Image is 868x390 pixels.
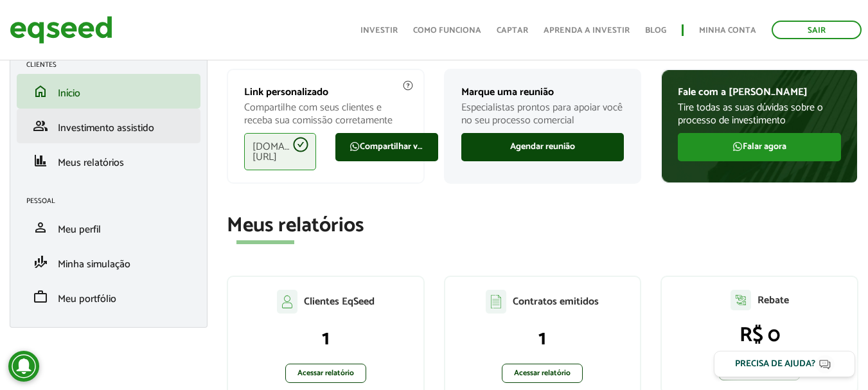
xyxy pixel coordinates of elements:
[458,326,628,351] p: 1
[58,120,154,137] span: Investimento assistido
[26,118,191,134] a: groupInvestimento assistido
[360,26,398,35] a: Investir
[26,220,191,235] a: personMeu perfil
[645,26,666,35] a: Blog
[26,84,191,99] a: homeInício
[461,86,624,98] p: Marque uma reunião
[350,141,360,152] img: FaWhatsapp.svg
[244,86,407,98] p: Link personalizado
[33,254,48,270] span: finance_mode
[58,85,80,102] span: Início
[678,102,841,126] p: Tire todas as suas dúvidas sobre o processo de investimento
[33,118,48,134] span: group
[58,290,116,308] span: Meu portfólio
[10,13,112,47] img: EqSeed
[58,256,130,273] span: Minha simulação
[772,21,862,39] a: Sair
[544,26,630,35] a: Aprenda a investir
[26,254,191,270] a: finance_modeMinha simulação
[675,323,844,348] p: R$ 0
[33,153,48,168] span: finance
[17,245,200,279] li: Minha simulação
[277,290,297,313] img: agent-clientes.svg
[732,141,743,152] img: FaWhatsapp.svg
[413,26,481,35] a: Como funciona
[699,26,756,35] a: Minha conta
[17,210,200,245] li: Meu perfil
[58,221,101,238] span: Meu perfil
[17,74,200,109] li: Início
[461,102,624,126] p: Especialistas prontos para apoiar você no seu processo comercial
[402,80,414,91] img: agent-meulink-info2.svg
[244,102,407,126] p: Compartilhe com seus clientes e receba sua comissão corretamente
[26,197,200,205] h2: Pessoal
[58,154,124,172] span: Meus relatórios
[26,61,200,69] h2: Clientes
[335,133,438,161] a: Compartilhar via WhatsApp
[678,86,841,98] p: Fale com a [PERSON_NAME]
[486,290,506,314] img: agent-contratos.svg
[502,364,583,383] a: Acessar relatório
[244,133,316,170] div: [DOMAIN_NAME][URL]
[26,289,191,305] a: workMeu portfólio
[17,279,200,314] li: Meu portfólio
[33,220,48,235] span: person
[731,290,751,310] img: agent-relatorio.svg
[304,296,375,308] p: Clientes EqSeed
[285,364,366,383] a: Acessar relatório
[241,326,411,351] p: 1
[17,109,200,143] li: Investimento assistido
[227,215,858,237] h2: Meus relatórios
[33,289,48,305] span: work
[461,133,624,161] a: Agendar reunião
[513,296,599,308] p: Contratos emitidos
[497,26,528,35] a: Captar
[678,133,841,161] a: Falar agora
[26,153,191,168] a: financeMeus relatórios
[757,294,789,306] p: Rebate
[33,84,48,99] span: home
[17,143,200,178] li: Meus relatórios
